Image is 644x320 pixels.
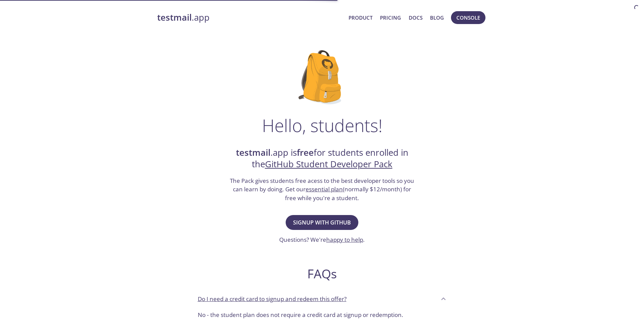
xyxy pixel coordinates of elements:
[409,13,423,22] a: Docs
[451,11,485,24] button: Console
[286,215,358,230] button: Signup with GitHub
[349,13,373,22] a: Product
[157,12,343,23] a: testmail.app
[299,50,345,104] img: github-student-backpack.png
[157,12,192,23] strong: testmail
[198,311,447,319] p: No - the student plan does not require a credit card at signup or redemption.
[265,158,392,170] a: GitHub Student Developer Pack
[198,295,347,303] p: Do I need a credit card to signup and redeem this offer?
[192,266,452,281] h2: FAQs
[236,147,270,158] strong: testmail
[456,13,480,22] span: Console
[293,218,351,227] span: Signup with GitHub
[229,176,415,202] h3: The Pack gives students free acess to the best developer tools so you can learn by doing. Get our...
[229,147,415,170] h2: .app is for students enrolled in the
[297,147,314,158] strong: free
[306,185,343,193] a: essential plan
[380,13,401,22] a: Pricing
[326,236,363,243] a: happy to help
[192,290,452,308] div: Do I need a credit card to signup and redeem this offer?
[279,235,365,244] h3: Questions? We're .
[430,13,444,22] a: Blog
[262,115,382,135] h1: Hello, students!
